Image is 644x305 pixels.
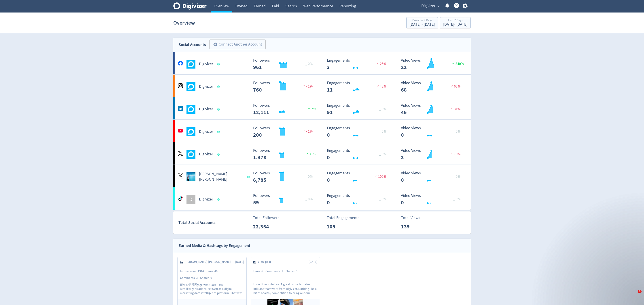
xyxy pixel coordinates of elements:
div: Impressions Likes [180,269,244,274]
a: Emma Lo Russo undefined[PERSON_NAME] [PERSON_NAME] Followers 6,785 Followers 6,785 _ 0% Engagemen... [173,165,471,187]
span: Data last synced: 13 Oct 2025, 7:02am (AEDT) [217,153,221,156]
span: [DATE] [309,260,317,264]
button: Digivizer [420,2,441,10]
img: negative-performance.svg [302,129,306,133]
span: _ 0% [453,197,460,201]
div: D [186,195,195,204]
img: negative-performance.svg [302,84,306,88]
p: Loved this initiative. A great cause but also brilliant teamwork from Digivizer. Nothing like a b... [253,282,317,295]
span: [DATE] [235,260,244,264]
svg: Engagements 0 [325,171,392,183]
span: Data last synced: 13 Oct 2025, 12:01am (AEDT) [217,198,221,201]
span: _ 0% [379,152,386,156]
h5: Digivizer [199,152,213,157]
button: Connect Another Account [209,40,266,49]
span: _ 0% [453,129,460,134]
img: negative-performance.svg [374,174,378,178]
img: positive-performance.svg [305,152,309,155]
div: Last 7 Days [443,19,467,23]
iframe: Intercom live chat [629,290,640,301]
button: Last 7 Days[DATE]- [DATE] [440,17,471,28]
svg: Video Views 22 [399,58,466,70]
span: _ 0% [305,62,313,66]
span: View post [258,260,273,264]
h5: [PERSON_NAME] [PERSON_NAME] [199,171,243,182]
p: 105 [327,223,352,231]
img: Digivizer undefined [186,127,195,136]
img: negative-performance.svg [449,107,454,110]
a: Digivizer undefinedDigivizer Followers 760 Followers 760 <1% Engagements 11 Engagements 11 42% Vi... [173,75,471,97]
span: 40 [214,269,218,274]
span: 2% [307,107,316,111]
div: Social Accounts [179,42,206,48]
h5: Digivizer [199,197,213,202]
svg: Video Views 68 [399,81,466,93]
span: _ 0% [379,197,386,201]
svg: Followers 760 [251,81,318,93]
img: Digivizer undefined [186,82,195,91]
span: 25% [375,62,386,66]
span: 42% [375,84,386,89]
svg: Followers 12,111 [251,103,318,115]
p: Total Followers [253,215,279,221]
svg: Engagements 0 [325,194,392,205]
span: 1314 [198,269,204,274]
div: Shares [286,269,300,274]
a: Digivizer undefinedDigivizer Followers 1,478 Followers 1,478 <1% Engagements 0 Engagements 0 _ 0%... [173,142,471,165]
p: Total Engagements [327,215,359,221]
svg: Followers 961 [251,58,318,70]
span: expand_more [436,4,441,8]
div: Comments Shares [180,276,244,280]
a: DDigivizer Followers 59 Followers 59 _ 0% Engagements 0 Engagements 0 _ 0% Video Views 0 Video Vi... [173,187,471,210]
svg: Followers 59 [251,194,318,205]
span: _ 0% [379,129,386,134]
span: add_circle [213,42,218,47]
span: Data last synced: 13 Oct 2025, 1:02pm (AEDT) [217,131,221,133]
svg: Followers 6,785 [251,171,318,183]
svg: Engagements 3 [325,58,392,70]
span: _ 0% [379,107,386,111]
div: Previous 7 Days [410,19,435,23]
a: Connect Another Account [206,40,266,49]
svg: Video Views 46 [399,103,466,115]
span: <1% [305,152,316,156]
span: 340% [451,62,464,66]
div: Likes [253,269,265,274]
span: 0 [210,276,212,280]
a: Digivizer undefinedDigivizer Followers 12,111 Followers 12,111 2% Engagements 91 Engagements 91 _... [173,97,471,119]
span: Data last synced: 13 Oct 2025, 12:01am (AEDT) [217,108,221,111]
span: Data last synced: 13 Oct 2025, 12:01am (AEDT) [217,63,221,65]
img: negative-performance.svg [449,84,454,88]
a: Digivizer undefinedDigivizer Followers 200 Followers 200 <1% Engagements 0 Engagements 0 _ 0% Vid... [173,120,471,142]
span: 76% [449,152,460,156]
span: _ 0% [305,197,313,201]
span: [PERSON_NAME] [PERSON_NAME] [184,260,233,264]
div: Total Social Accounts [178,219,250,226]
h1: Overview [173,16,195,30]
span: <1% [302,129,313,134]
h5: Digivizer [199,61,213,67]
span: 3 [196,276,198,280]
img: positive-performance.svg [307,107,311,110]
img: Digivizer undefined [186,105,195,114]
span: <1% [302,84,313,89]
span: 6 [261,269,263,273]
div: Earned Media & Hashtags by Engagement [179,242,250,249]
span: Digivizer [421,2,435,10]
span: 5 [638,290,642,293]
svg: Engagements 0 [325,148,392,160]
svg: Video Views 3 [399,148,466,160]
div: [DATE] - [DATE] [410,23,435,27]
span: 100% [374,174,386,179]
img: Emma Lo Russo undefined [186,172,195,181]
span: 0 [296,269,297,273]
svg: Engagements 0 [325,126,392,138]
p: We built @[Digivizer](urn:li:organization:1202579) as a digital marketing data intelligence platf... [180,282,244,295]
img: negative-performance.svg [375,62,380,65]
img: negative-performance.svg [375,84,380,88]
h5: Digivizer [199,129,213,134]
svg: Engagements 11 [325,81,392,93]
h5: Digivizer [199,107,213,112]
svg: Followers 1,478 [251,148,318,160]
a: Digivizer undefinedDigivizer Followers 961 Followers 961 _ 0% Engagements 3 Engagements 3 25% Vid... [173,52,471,74]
